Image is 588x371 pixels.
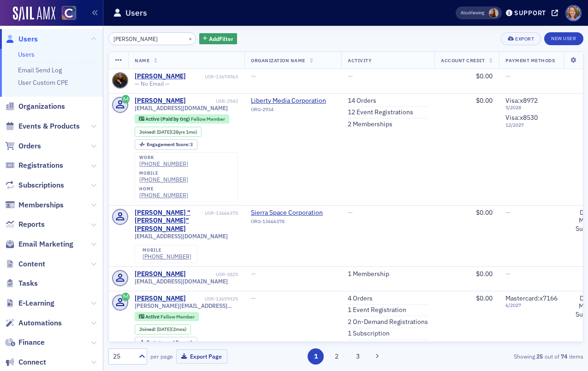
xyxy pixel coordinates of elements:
a: Organizations [5,101,65,112]
a: E-Learning [5,298,54,308]
span: Profile [565,5,582,21]
a: [PERSON_NAME] [135,97,186,105]
span: Automations [18,318,62,328]
span: Organizations [18,101,65,112]
span: — [505,72,511,80]
span: Joined : [139,326,157,332]
div: [PERSON_NAME] [135,294,186,303]
span: 5 / 2028 [505,105,558,111]
div: mobile [143,247,191,253]
div: ORG-2934 [251,106,335,116]
a: Events & Products [5,121,80,131]
a: Sierra Space Corporation [251,209,335,217]
span: Events & Products [18,121,80,131]
a: 1 Membership [348,270,389,278]
a: Registrations [5,160,63,171]
a: Content [5,259,45,269]
button: 1 [308,348,324,365]
span: Finance [18,337,45,347]
span: 12 / 2027 [505,122,558,128]
span: Visa : x8530 [505,113,538,122]
div: USR-13674963 [188,74,238,80]
div: mobile [139,171,188,176]
button: AddFilter [199,33,237,45]
div: Active: Active: Fellow Member [135,312,199,321]
a: View Homepage [55,6,76,22]
span: Tasks [18,278,38,289]
div: Support [514,9,546,17]
a: Email Marketing [5,239,73,249]
span: Name [135,57,149,64]
span: [EMAIL_ADDRESS][DOMAIN_NAME] [135,233,228,240]
strong: 74 [559,352,569,360]
div: 6 [147,340,193,345]
a: 1 Membership [348,342,389,350]
a: Reports [5,219,45,230]
a: [PHONE_NUMBER] [143,253,191,260]
span: $0.00 [476,270,493,278]
a: [PHONE_NUMBER] [139,176,188,183]
span: — [251,294,256,302]
img: SailAMX [13,6,55,21]
span: Activity [348,57,372,64]
span: — [348,72,353,80]
span: Active [145,313,160,320]
span: Visa : x8972 [505,96,538,105]
div: Joined: 1997-07-31 00:00:00 [135,127,202,137]
a: 14 Orders [348,97,376,105]
span: [DATE] [157,129,171,135]
span: $0.00 [476,72,493,80]
a: 1 Subscription [348,330,390,338]
span: E-Learning [18,298,54,308]
div: 3 [147,142,193,147]
a: 12 Event Registrations [348,108,413,117]
button: × [186,34,195,42]
div: [PERSON_NAME] [135,270,186,278]
a: Automations [5,318,62,328]
span: Joined : [139,129,157,135]
div: USR-2943 [188,98,238,104]
span: Liberty Media Corporation [251,97,335,105]
span: Memberships [18,200,64,210]
a: Finance [5,337,45,347]
a: Subscriptions [5,180,64,190]
span: Account Credit [441,57,485,64]
span: Connect [18,357,46,367]
span: — [348,208,353,217]
span: — [251,72,256,80]
span: Registrations [18,160,63,171]
span: — [505,270,511,278]
span: [DATE] [157,326,171,332]
span: Engagement Score : [147,141,190,147]
div: USR-13659325 [188,296,238,302]
span: [PERSON_NAME][EMAIL_ADDRESS][PERSON_NAME][DOMAIN_NAME] [135,302,238,309]
div: (28yrs 1mo) [157,129,197,135]
div: USR-3825 [188,271,238,277]
span: — [251,270,256,278]
span: Reports [18,219,45,230]
div: home [139,186,188,192]
div: 25 [113,352,133,361]
span: [EMAIL_ADDRESS][DOMAIN_NAME] [135,105,228,112]
span: Add Filter [209,35,233,43]
span: Email Marketing [18,239,73,249]
a: New User [544,32,583,45]
span: Organization Name [251,57,305,64]
a: User Custom CPE [18,78,68,87]
div: ORG-13666378 [251,218,335,228]
a: [PHONE_NUMBER] [139,160,188,167]
div: Active (Paid by Org): Active (Paid by Org): Fellow Member [135,114,229,124]
span: Active (Paid by Org) [145,116,191,122]
span: Users [18,34,38,44]
div: Export [515,36,534,41]
a: [PHONE_NUMBER] [139,192,188,199]
span: Content [18,259,45,269]
a: Connect [5,357,46,367]
span: $0.00 [476,294,493,302]
div: Also [461,10,469,16]
button: 2 [329,348,345,365]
